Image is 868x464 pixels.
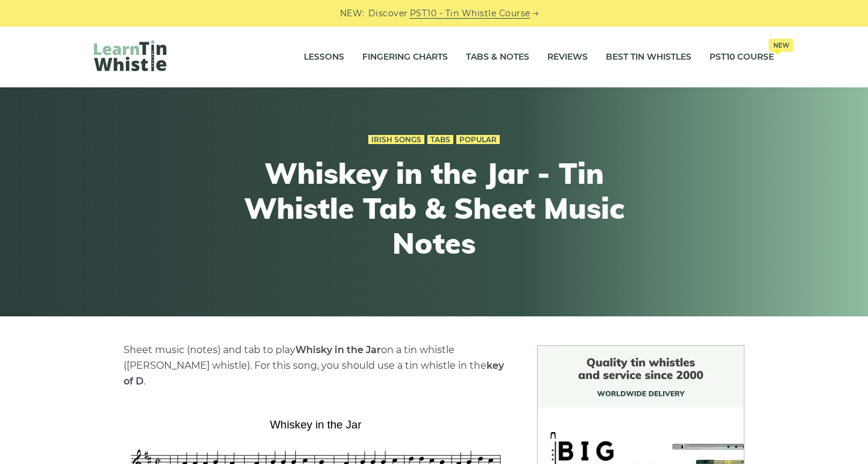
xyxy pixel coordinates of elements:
span: New [769,39,793,52]
strong: Whisky in the Jar [295,344,381,356]
a: Irish Songs [368,135,424,145]
a: Lessons [304,42,344,72]
p: Sheet music (notes) and tab to play on a tin whistle ([PERSON_NAME] whistle). For this song, you ... [124,342,508,389]
h1: Whiskey in the Jar - Tin Whistle Tab & Sheet Music Notes [212,156,656,260]
img: LearnTinWhistle.com [94,40,166,71]
a: PST10 CourseNew [709,42,774,72]
a: Popular [456,135,500,145]
a: Tabs & Notes [466,42,529,72]
a: Reviews [547,42,588,72]
a: Tabs [427,135,453,145]
a: Fingering Charts [362,42,448,72]
a: Best Tin Whistles [606,42,691,72]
